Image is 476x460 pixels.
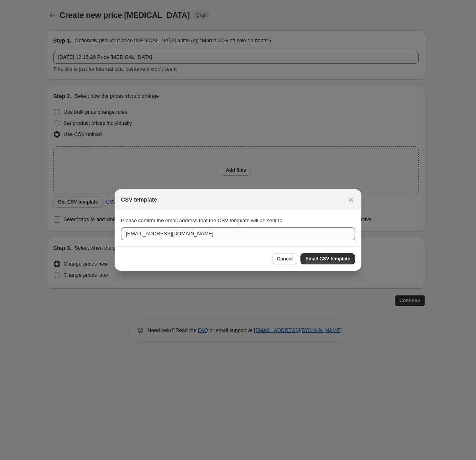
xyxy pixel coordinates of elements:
[300,253,355,264] button: Email CSV template
[305,256,350,262] span: Email CSV template
[121,217,282,223] span: Please confirm the email address that the CSV template will be sent to
[277,256,293,262] span: Cancel
[272,253,297,264] button: Cancel
[345,194,357,205] button: Close
[121,196,157,204] h2: CSV template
